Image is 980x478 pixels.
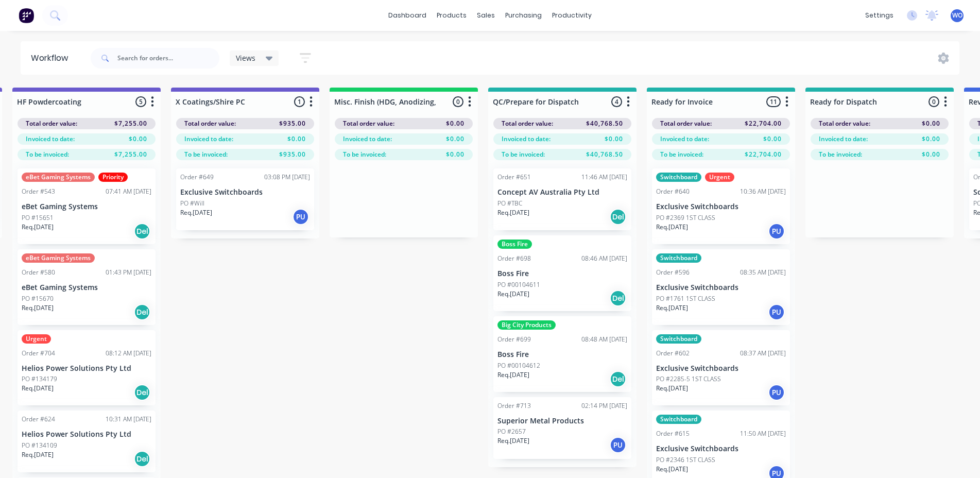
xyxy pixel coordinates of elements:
div: PU [768,384,785,401]
div: SwitchboardOrder #59608:35 AM [DATE]Exclusive SwitchboardsPO #1761 1ST CLASSReq.[DATE]PU [652,249,790,325]
span: $40,768.50 [586,150,623,159]
p: eBet Gaming Systems [22,202,151,211]
div: sales [472,8,500,23]
span: $0.00 [605,134,623,144]
div: 10:36 AM [DATE] [740,187,786,196]
div: Order #713 [497,401,531,411]
p: Req. [DATE] [22,450,54,459]
p: Req. [DATE] [180,208,212,217]
div: Boss FireOrder #69808:46 AM [DATE]Boss FirePO #00104611Req.[DATE]Del [493,235,631,311]
div: 07:41 AM [DATE] [106,187,151,196]
div: Urgent [22,334,51,344]
p: PO #134179 [22,374,57,384]
div: Del [134,384,150,401]
div: Order #640 [656,187,690,196]
p: Req. [DATE] [656,223,688,232]
div: purchasing [500,8,547,23]
div: Order #71302:14 PM [DATE]Superior Metal ProductsPO #2657Req.[DATE]PU [493,397,631,459]
div: Priority [98,173,128,182]
p: Req. [DATE] [497,208,529,217]
span: Total order value: [343,119,394,128]
div: 11:46 AM [DATE] [581,173,627,182]
p: Req. [DATE] [22,384,54,393]
div: Switchboard [656,173,701,182]
span: $0.00 [922,119,940,128]
div: 08:35 AM [DATE] [740,268,786,277]
div: PU [768,304,785,320]
div: Order #699 [497,335,531,344]
span: $0.00 [922,134,940,144]
p: PO #TBC [497,199,522,208]
span: Total order value: [502,119,553,128]
span: $40,768.50 [586,119,623,128]
span: Invoiced to date: [184,134,233,144]
p: Exclusive Switchboards [180,188,310,197]
div: Switchboard [656,253,701,263]
p: Helios Power Solutions Pty Ltd [22,364,151,373]
span: $0.00 [287,134,306,144]
p: PO #134109 [22,441,57,450]
span: To be invoiced: [26,150,69,159]
div: Del [610,209,626,225]
p: Exclusive Switchboards [656,445,786,453]
span: $22,704.00 [745,150,782,159]
span: Invoiced to date: [502,134,551,144]
div: Order #704 [22,349,55,358]
div: Order #602 [656,349,690,358]
p: PO #Will [180,199,204,208]
div: 01:43 PM [DATE] [106,268,151,277]
span: Total order value: [26,119,77,128]
p: Req. [DATE] [22,303,54,313]
p: Boss Fire [497,350,627,359]
span: Total order value: [660,119,712,128]
p: Helios Power Solutions Pty Ltd [22,430,151,439]
p: eBet Gaming Systems [22,283,151,292]
div: Order #596 [656,268,690,277]
span: $0.00 [922,150,940,159]
p: Req. [DATE] [656,384,688,393]
div: Order #543 [22,187,55,196]
span: $7,255.00 [114,150,147,159]
div: settings [860,8,899,23]
span: To be invoiced: [343,150,386,159]
div: Urgent [705,173,734,182]
div: Order #651 [497,173,531,182]
p: PO #2346 1ST CLASS [656,455,715,465]
div: Del [610,290,626,306]
span: To be invoiced: [502,150,545,159]
p: PO #2285-5 1ST CLASS [656,374,721,384]
div: 03:08 PM [DATE] [264,173,310,182]
div: Del [134,304,150,320]
div: SwitchboardOrder #60208:37 AM [DATE]Exclusive SwitchboardsPO #2285-5 1ST CLASSReq.[DATE]PU [652,330,790,406]
span: $0.00 [446,134,465,144]
div: Order #624 [22,415,55,424]
input: Search for orders... [117,48,219,69]
a: dashboard [383,8,432,23]
p: Exclusive Switchboards [656,202,786,211]
div: Del [610,371,626,387]
p: Boss Fire [497,269,627,278]
div: PU [610,437,626,453]
p: Req. [DATE] [497,370,529,380]
div: 08:46 AM [DATE] [581,254,627,263]
div: eBet Gaming Systems [22,173,95,182]
p: PO #15670 [22,294,54,303]
p: Req. [DATE] [497,436,529,446]
p: PO #2369 1ST CLASS [656,213,715,223]
p: Superior Metal Products [497,417,627,425]
span: $0.00 [763,134,782,144]
div: Workflow [31,52,73,64]
div: Order #580 [22,268,55,277]
span: Invoiced to date: [343,134,392,144]
div: PU [768,223,785,240]
div: Order #62410:31 AM [DATE]Helios Power Solutions Pty LtdPO #134109Req.[DATE]Del [18,411,156,472]
p: Req. [DATE] [22,223,54,232]
span: $935.00 [279,119,306,128]
span: $0.00 [446,119,465,128]
div: Switchboard [656,415,701,424]
span: Invoiced to date: [660,134,709,144]
div: 08:37 AM [DATE] [740,349,786,358]
span: Invoiced to date: [26,134,75,144]
p: Exclusive Switchboards [656,283,786,292]
div: Boss Fire [497,240,532,249]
